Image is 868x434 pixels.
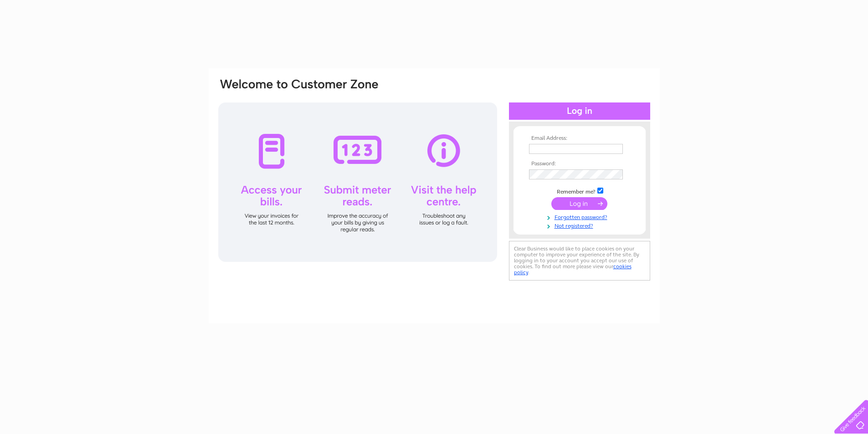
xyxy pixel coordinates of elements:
[529,221,632,230] a: Not registered?
[527,135,632,142] th: Email Address:
[529,212,632,221] a: Forgotten password?
[551,197,607,210] input: Submit
[514,263,632,276] a: cookies policy
[527,186,632,195] td: Remember me?
[509,241,650,281] div: Clear Business would like to place cookies on your computer to improve your experience of the sit...
[527,161,632,167] th: Password:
